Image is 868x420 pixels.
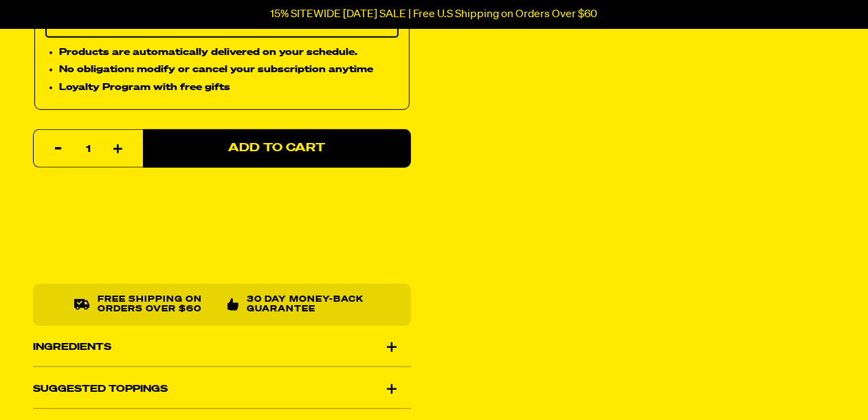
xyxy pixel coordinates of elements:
div: Suggested Toppings [33,370,411,408]
li: No obligation: modify or cancel your subscription anytime [59,63,399,78]
span: Add to Cart [229,143,326,155]
p: Free shipping on orders over $60 [98,295,216,315]
button: Add to Cart [143,129,411,168]
li: Products are automatically delivered on your schedule. [59,45,399,60]
li: Loyalty Program with free gifts [59,80,399,96]
p: 15% SITEWIDE [DATE] SALE | Free U.S Shipping on Orders Over $60 [271,8,598,21]
input: quantity [42,130,135,168]
div: Ingredients [33,328,411,366]
p: 30 Day Money-Back Guarantee [247,295,370,315]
